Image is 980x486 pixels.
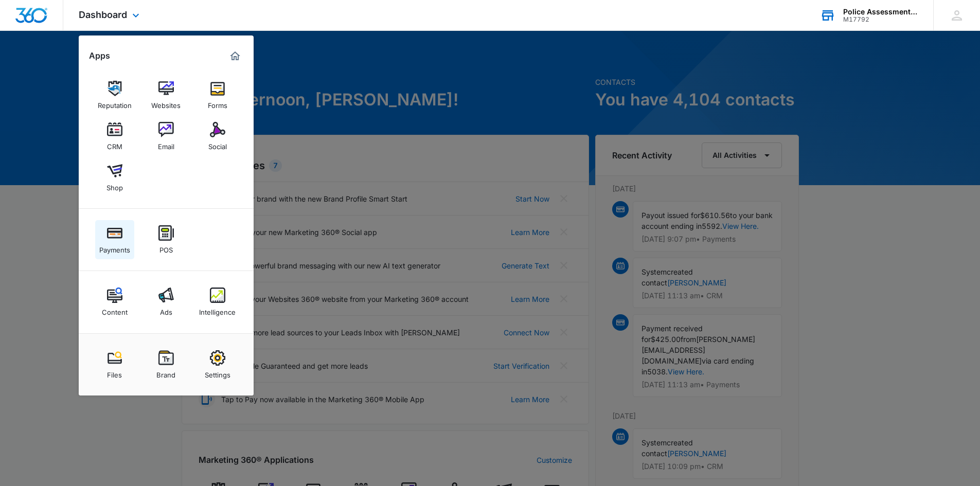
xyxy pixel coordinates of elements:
[208,137,227,151] div: Social
[198,282,237,321] a: Intelligence
[95,220,134,259] a: Payments
[102,303,128,316] div: Content
[198,117,237,156] a: Social
[89,51,110,61] h2: Apps
[147,345,186,384] a: Brand
[151,96,181,110] div: Websites
[95,117,134,156] a: CRM
[147,282,186,321] a: Ads
[147,76,186,115] a: Websites
[158,137,174,151] div: Email
[843,8,918,16] div: account name
[79,9,127,20] span: Dashboard
[156,366,175,379] div: Brand
[208,96,227,110] div: Forms
[159,241,173,254] div: POS
[843,16,918,23] div: account id
[95,76,134,115] a: Reputation
[199,303,236,316] div: Intelligence
[198,345,237,384] a: Settings
[99,241,130,254] div: Payments
[205,366,230,379] div: Settings
[95,282,134,321] a: Content
[95,158,134,197] a: Shop
[106,178,123,192] div: Shop
[95,345,134,384] a: Files
[98,96,132,110] div: Reputation
[107,137,122,151] div: CRM
[160,303,172,316] div: Ads
[147,220,186,259] a: POS
[227,48,243,64] a: Marketing 360® Dashboard
[147,117,186,156] a: Email
[198,76,237,115] a: Forms
[107,366,122,379] div: Files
